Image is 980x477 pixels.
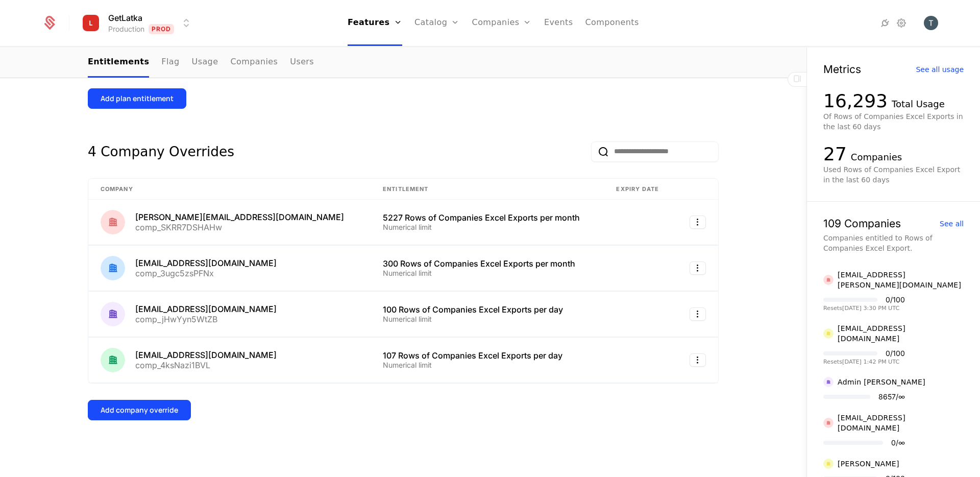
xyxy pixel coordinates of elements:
div: comp_SKRR7DSHAHw [135,223,344,231]
button: Select environment [82,12,193,34]
div: 27 [823,144,847,164]
div: [EMAIL_ADDRESS][DOMAIN_NAME] [838,413,964,433]
div: Admin [PERSON_NAME] [838,377,925,387]
div: comp_3ugc5zsPFNx [135,269,277,277]
div: 4 Company Overrides [88,141,234,162]
a: Users [290,47,314,78]
div: [PERSON_NAME] [838,459,899,469]
div: 107 Rows of Companies Excel Exports per day [383,351,592,360]
div: 100 Rows of Companies Excel Exports per day [383,305,592,314]
div: Metrics [823,64,861,75]
button: Select action [690,307,706,321]
div: Numerical limit [383,270,592,277]
button: Select action [690,216,706,229]
a: Companies [230,47,278,78]
img: MMoyer@spectrumequity.com [101,256,125,280]
div: Resets [DATE] 1:42 PM UTC [823,359,905,365]
div: Numerical limit [383,316,592,323]
div: Numerical limit [383,224,592,231]
img: Andrew Byeun [823,459,834,469]
img: Tsovak Harutyunyan [924,16,938,30]
a: Usage [192,47,218,78]
img: tsovakwork@gmail.com [101,302,125,326]
button: Open user button [924,16,938,30]
img: alexisfrith@gmail.com [823,418,834,428]
button: Add plan entitlement [88,88,186,109]
th: Entitlement [371,179,604,200]
div: Resets [DATE] 3:30 PM UTC [823,305,905,311]
div: comp_jHwYyn5WtZB [135,315,277,323]
div: comp_4ksNazi1BVL [135,361,277,369]
div: Companies [851,150,902,164]
div: Production [108,24,144,34]
div: 0 / 100 [886,296,905,303]
nav: Main [88,47,719,78]
span: Prod [149,24,175,34]
div: 109 Companies [823,218,901,229]
div: [EMAIL_ADDRESS][DOMAIN_NAME] [135,259,277,267]
img: arippy@janney.com [823,275,834,285]
div: [PERSON_NAME][EMAIL_ADDRESS][DOMAIN_NAME] [135,213,344,221]
img: GetLatka [79,11,103,35]
div: 8657 / ∞ [878,393,905,400]
th: Expiry date [604,179,675,200]
div: 5227 Rows of Companies Excel Exports per month [383,213,592,222]
div: Of Rows of Companies Excel Exports in the last 60 days [823,111,964,132]
a: Settings [895,17,908,29]
div: Used Rows of Companies Excel Export in the last 60 days [823,164,964,185]
a: Entitlements [88,47,149,78]
div: Numerical limit [383,362,592,369]
img: abloom91@gmail.com [823,328,834,339]
div: See all [940,220,964,227]
button: Select action [690,353,706,367]
img: mattocks@l2v.com [101,210,125,234]
div: [EMAIL_ADDRESS][DOMAIN_NAME] [135,305,277,313]
div: 300 Rows of Companies Excel Exports per month [383,259,592,268]
th: Company [88,179,371,200]
div: Companies entitled to Rows of Companies Excel Export. [823,233,964,253]
div: 0 / ∞ [891,439,905,446]
button: Select action [690,261,706,275]
div: See all usage [916,66,964,73]
div: Total Usage [892,97,945,111]
span: GetLatka [108,12,142,24]
div: 0 / 100 [886,350,905,357]
div: Add company override [101,405,178,415]
button: Add company override [88,400,191,420]
div: Add plan entitlement [101,93,174,104]
a: Integrations [879,17,891,29]
div: [EMAIL_ADDRESS][DOMAIN_NAME] [838,323,964,344]
img: Admin Latka [823,377,834,387]
a: Flag [161,47,179,78]
ul: Choose Sub Page [88,47,314,78]
div: [EMAIL_ADDRESS][PERSON_NAME][DOMAIN_NAME] [838,270,964,290]
img: tsovaktestlatka@mailinator.com [101,348,125,372]
div: 16,293 [823,91,888,111]
div: [EMAIL_ADDRESS][DOMAIN_NAME] [135,351,277,359]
